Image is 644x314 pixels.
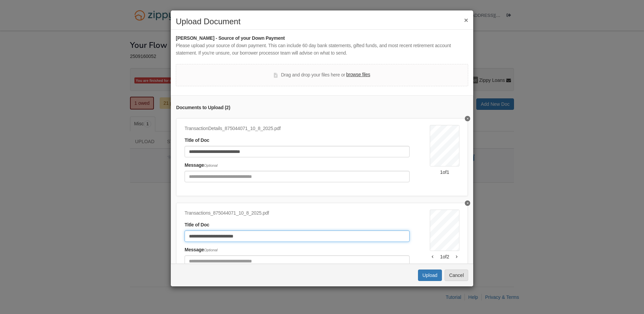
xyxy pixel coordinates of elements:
button: × [464,17,468,24]
div: Please upload your source of down payment. This can include 60 day bank statements, gifted funds,... [176,42,468,57]
div: TransactionDetails_875044071_10_8_2025.pdf [185,125,410,132]
label: Message [185,162,218,169]
button: Cancel [445,270,468,281]
label: Title of Doc [185,221,209,229]
button: Delete Sentry 40k Transaction Details [465,116,470,121]
label: browse files [346,71,370,78]
div: [PERSON_NAME] - Source of your Down Payment [176,35,468,42]
div: Transactions_875044071_10_8_2025.pdf [185,210,410,217]
div: 1 of 2 [430,253,459,260]
label: Title of Doc [185,137,209,144]
div: Documents to Upload ( 2 ) [176,104,468,112]
h2: Upload Document [176,17,468,26]
input: Document Title [185,230,410,242]
span: Optional [204,248,218,252]
input: Document Title [185,146,410,157]
input: Include any comments on this document [185,255,410,267]
span: Optional [204,163,218,167]
input: Include any comments on this document [185,171,410,182]
div: Drag and drop your files here or [274,71,370,79]
button: Delete Second Transaction Details [465,200,470,206]
div: 1 of 1 [430,169,459,176]
label: Message [185,246,218,254]
button: Upload [418,270,442,281]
